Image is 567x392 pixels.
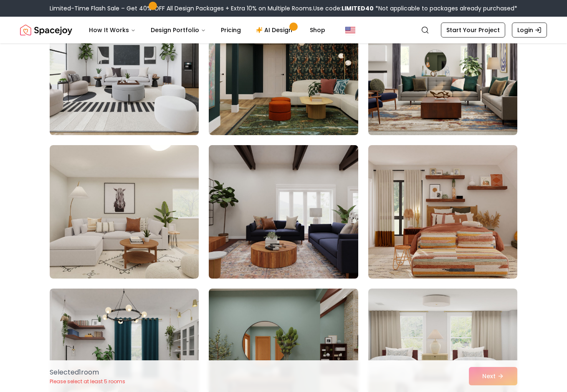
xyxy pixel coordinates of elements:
b: LIMITED40 [342,4,374,13]
a: Pricing [214,22,248,38]
img: Room room-10 [50,2,199,135]
img: United States [345,25,355,35]
button: How It Works [82,22,142,38]
a: Login [512,23,547,38]
img: Room room-13 [50,145,199,279]
span: Use code: [313,4,374,13]
a: Shop [303,22,332,38]
div: Limited-Time Flash Sale – Get 40% OFF All Design Packages + Extra 10% on Multiple Rooms. [50,4,517,13]
nav: Global [20,17,547,43]
p: Please select at least 5 rooms [50,378,125,385]
img: Room room-15 [368,145,517,279]
p: Selected 1 room [50,367,125,377]
button: Design Portfolio [144,22,213,38]
a: Spacejoy [20,22,72,38]
img: Spacejoy Logo [20,22,72,38]
span: *Not applicable to packages already purchased* [374,4,517,13]
nav: Main [82,22,332,38]
a: Start Your Project [441,23,505,38]
img: Room room-11 [209,2,358,135]
img: Room room-14 [205,142,362,282]
a: AI Design [249,22,301,38]
img: Room room-12 [368,2,517,135]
